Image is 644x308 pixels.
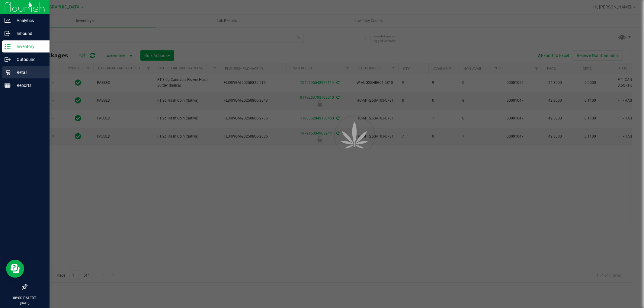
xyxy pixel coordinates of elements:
inline-svg: Inventory [5,43,11,49]
p: Reports [11,82,47,89]
p: [DATE] [3,301,47,305]
inline-svg: Analytics [5,17,11,24]
iframe: Resource center [6,260,24,278]
inline-svg: Reports [5,82,11,88]
inline-svg: Retail [5,69,11,75]
p: Analytics [11,17,47,24]
p: Inbound [11,30,47,37]
p: Retail [11,69,47,76]
p: Outbound [11,56,47,63]
p: 08:00 PM EDT [3,295,47,301]
inline-svg: Inbound [5,30,11,37]
p: Inventory [11,43,47,50]
inline-svg: Outbound [5,56,11,62]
